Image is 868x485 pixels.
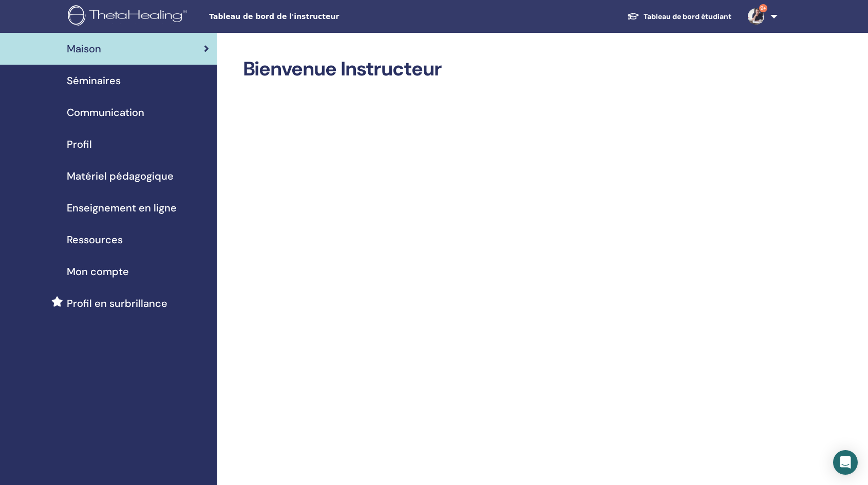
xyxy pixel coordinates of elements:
span: Matériel pédagogique [67,168,174,184]
span: Ressources [67,232,123,247]
img: graduation-cap-white.svg [627,12,639,21]
span: Séminaires [67,73,121,88]
span: Maison [67,41,101,56]
img: default.jpg [748,8,764,25]
h2: Bienvenue Instructeur [243,57,776,81]
div: Open Intercom Messenger [833,450,858,475]
span: Tableau de bord de l'instructeur [209,11,363,22]
span: Enseignement en ligne [67,200,177,216]
span: 9+ [759,4,767,12]
a: Tableau de bord étudiant [619,7,740,26]
span: Mon compte [67,264,129,279]
img: logo.png [68,5,191,28]
span: Profil [67,137,92,152]
span: Profil en surbrillance [67,296,167,311]
span: Communication [67,105,144,120]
